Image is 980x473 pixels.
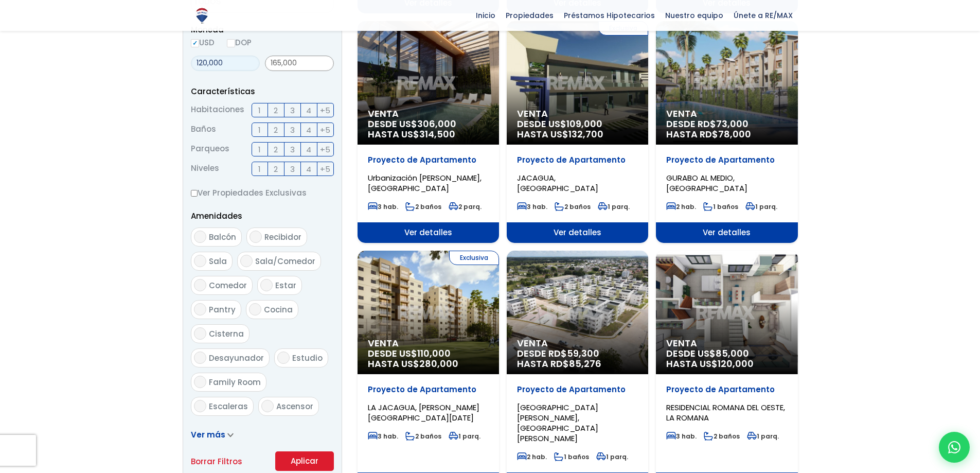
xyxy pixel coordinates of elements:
input: DOP [227,39,235,47]
span: 1 [258,163,261,176]
span: LA JACAGUA, [PERSON_NAME][GEOGRAPHIC_DATA][DATE] [368,402,479,423]
span: 1 [258,143,261,156]
span: 2 [274,163,278,176]
label: USD [191,36,215,49]
span: 4 [306,124,311,136]
span: 120,000 [718,357,754,370]
span: 3 [290,143,295,156]
span: Venta [666,338,787,348]
span: DESDE US$ [368,119,489,139]
span: 132,700 [568,128,603,141]
span: 78,000 [718,128,751,141]
a: Borrar Filtros [191,455,242,468]
span: +5 [320,143,330,156]
span: Estudio [292,353,323,363]
input: Recibidor [250,231,262,243]
input: Desayunador [194,352,206,364]
label: Ver Propiedades Exclusivas [191,186,334,199]
span: 1 parq. [747,432,779,441]
span: HASTA RD$ [517,359,638,369]
span: 1 parq. [449,432,480,441]
span: Comedor [209,280,247,291]
span: Urbanización [PERSON_NAME], [GEOGRAPHIC_DATA] [368,172,482,194]
span: 4 [306,163,311,176]
span: 3 [290,124,295,136]
span: 2 parq. [449,202,482,211]
span: Ver detalles [358,222,499,243]
span: 2 hab. [666,202,696,211]
span: 1 baños [554,452,589,461]
input: Precio mínimo [191,56,260,71]
input: Ascensor [261,400,274,412]
button: Aplicar [275,451,334,471]
span: Exclusiva [449,251,499,265]
span: 3 hab. [368,432,398,441]
span: Venta [368,338,489,348]
span: HASTA RD$ [666,129,787,139]
span: DESDE US$ [368,348,489,369]
input: Sala/Comedor [240,255,253,267]
p: Proyecto de Apartamento [517,155,638,165]
span: Escaleras [209,401,248,412]
span: Sala [209,256,227,267]
span: 3 hab. [666,432,697,441]
span: DESDE RD$ [517,348,638,369]
span: 1 [258,104,261,117]
img: Logo de REMAX [193,7,211,25]
span: 2 [274,104,278,117]
span: HASTA US$ [517,129,638,139]
span: +5 [320,104,330,117]
span: HASTA US$ [368,129,489,139]
span: 4 [306,104,311,117]
input: Cocina [249,303,261,316]
input: Balcón [194,231,206,243]
span: 59,300 [567,347,599,360]
input: Pantry [194,303,206,316]
span: HASTA US$ [368,359,489,369]
span: DESDE RD$ [666,119,787,139]
p: Proyecto de Apartamento [368,384,489,395]
span: Baños [191,122,216,137]
span: Venta [666,109,787,119]
span: Family Room [209,377,261,388]
span: Niveles [191,162,219,176]
input: Family Room [194,376,206,388]
a: Venta DESDE US$306,000 HASTA US$314,500 Proyecto de Apartamento Urbanización [PERSON_NAME], [GEOG... [358,21,499,243]
a: Ver más [191,429,234,440]
span: HASTA US$ [666,359,787,369]
span: 109,000 [566,117,602,130]
label: DOP [227,36,252,49]
span: Ver más [191,429,225,440]
span: 1 parq. [596,452,628,461]
span: Estar [275,280,296,291]
input: Precio máximo [265,56,334,71]
span: 1 parq. [598,202,630,211]
p: Proyecto de Apartamento [368,155,489,165]
span: Ascensor [276,401,313,412]
span: 85,276 [569,357,601,370]
span: DESDE US$ [517,119,638,139]
span: Sala/Comedor [255,256,315,267]
span: Habitaciones [191,103,244,117]
span: +5 [320,163,330,176]
a: Venta DESDE RD$73,000 HASTA RD$78,000 Proyecto de Apartamento GURABO AL MEDIO, [GEOGRAPHIC_DATA] ... [656,21,797,243]
input: Estar [260,279,273,291]
span: Ver detalles [656,222,797,243]
span: 73,000 [716,117,749,130]
span: Recibidor [264,232,301,242]
input: Comedor [194,279,206,291]
span: Ver detalles [507,222,648,243]
span: 2 hab. [517,452,547,461]
span: 280,000 [419,357,458,370]
span: 85,000 [716,347,749,360]
span: Cisterna [209,328,244,339]
input: USD [191,39,199,47]
span: 1 baños [703,202,738,211]
span: Pantry [209,304,236,315]
span: 306,000 [417,117,456,130]
span: 4 [306,143,311,156]
span: Nuestro equipo [660,8,728,23]
span: 2 baños [405,202,441,211]
span: 110,000 [417,347,451,360]
input: Sala [194,255,206,267]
